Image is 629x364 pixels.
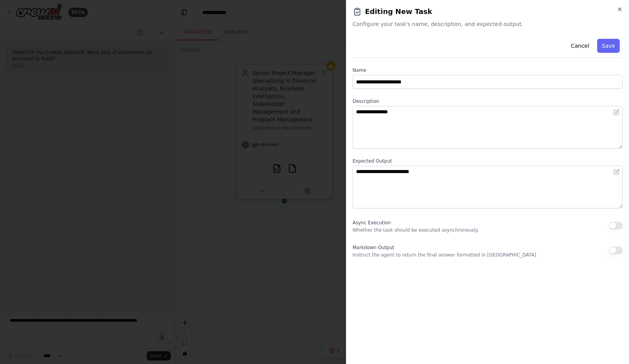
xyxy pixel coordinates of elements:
[353,220,391,225] span: Async Execution
[353,252,536,258] p: Instruct the agent to return the final answer formatted in [GEOGRAPHIC_DATA]
[353,67,623,73] label: Name
[353,158,623,164] label: Expected Output
[612,167,621,177] button: Open in editor
[353,227,479,233] p: Whether the task should be executed asynchronously.
[353,98,623,104] label: Description
[597,39,620,53] button: Save
[353,6,623,17] h2: Editing New Task
[566,39,594,53] button: Cancel
[612,107,621,117] button: Open in editor
[353,20,623,28] span: Configure your task's name, description, and expected output.
[353,245,394,250] span: Markdown Output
